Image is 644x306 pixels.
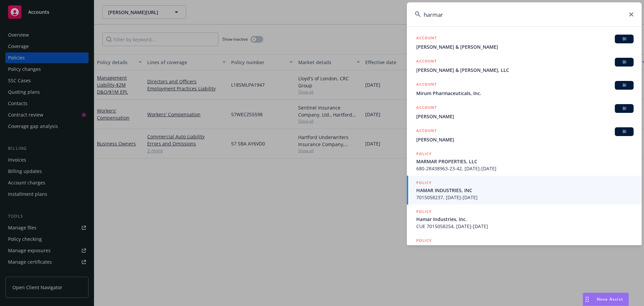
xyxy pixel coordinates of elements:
a: ACCOUNTBI[PERSON_NAME] & [PERSON_NAME] [407,31,642,54]
span: [PERSON_NAME] & [PERSON_NAME], LLC [416,67,634,74]
h5: ACCOUNT [416,104,437,112]
span: BI [618,82,631,88]
span: BI [618,36,631,42]
button: Nova Assist [583,293,629,306]
a: POLICYMARMAR PROPERTIES, LLC680-2R438963-23-42, [DATE]-[DATE] [407,147,642,176]
a: POLICYHamar Industries, Inc.CUE 7015058254, [DATE]-[DATE] [407,205,642,233]
h5: POLICY [416,150,432,157]
span: MARMAR PROPERTIES, LLC [416,158,634,165]
span: Nova Assist [597,296,623,302]
span: HAMAR INDUSTRIES, INC [416,245,634,252]
span: 680-2R438963-23-42, [DATE]-[DATE] [416,165,634,172]
span: [PERSON_NAME] [416,113,634,120]
h5: ACCOUNT [416,35,437,43]
h5: ACCOUNT [416,81,437,89]
a: ACCOUNTBI[PERSON_NAME] [407,100,642,124]
h5: POLICY [416,237,432,244]
span: CUE 7015058254, [DATE]-[DATE] [416,223,634,230]
h5: POLICY [416,208,432,215]
span: BI [618,59,631,65]
a: POLICYHAMAR INDUSTRIES, INC7015058237, [DATE]-[DATE] [407,176,642,205]
a: ACCOUNTBIMirum Pharmaceuticals, Inc. [407,77,642,100]
h5: ACCOUNT [416,58,437,66]
span: HAMAR INDUSTRIES, INC [416,187,634,194]
a: POLICYHAMAR INDUSTRIES, INC [407,233,642,262]
span: Hamar Industries, Inc. [416,216,634,223]
div: Drag to move [583,293,591,306]
span: [PERSON_NAME] & [PERSON_NAME] [416,43,634,50]
a: ACCOUNTBI[PERSON_NAME] [407,124,642,147]
span: Mirum Pharmaceuticals, Inc. [416,90,634,97]
input: Search... [407,2,642,27]
span: BI [618,105,631,112]
h5: POLICY [416,179,432,186]
span: 7015058237, [DATE]-[DATE] [416,194,634,201]
a: ACCOUNTBI[PERSON_NAME] & [PERSON_NAME], LLC [407,54,642,77]
span: BI [618,129,631,135]
h5: ACCOUNT [416,127,437,135]
span: [PERSON_NAME] [416,136,634,143]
